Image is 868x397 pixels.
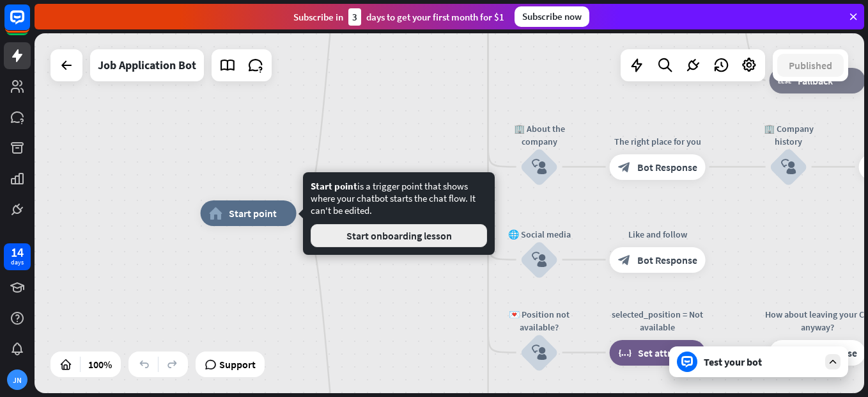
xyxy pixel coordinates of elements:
div: 🏢 About the company [501,122,578,148]
span: Set attribute [638,346,694,359]
i: block_user_input [532,159,547,175]
i: block_fallback [778,74,791,87]
span: Start point [311,180,357,192]
i: block_bot_response [618,254,631,266]
div: 100% [84,354,116,375]
div: 🏢 Company history [750,122,827,148]
div: Job Application Bot [98,49,196,81]
div: The right place for you [600,135,715,148]
i: block_user_input [532,252,547,268]
i: block_user_input [532,345,547,361]
div: Subscribe now [515,6,589,27]
div: 🌐 Social media [501,228,578,241]
i: block_user_input [781,159,796,175]
div: days [11,258,24,267]
div: Test your bot [704,355,819,368]
button: Open LiveChat chat widget [10,5,49,44]
a: 14 days [4,243,31,270]
span: Support [219,354,256,375]
div: is a trigger point that shows where your chatbot starts the chat flow. It can't be edited. [311,180,487,247]
div: Like and follow [600,228,715,241]
span: Bot Response [637,254,697,266]
button: Start onboarding lesson [311,224,487,247]
span: Bot Response [797,346,857,359]
i: block_set_attribute [618,346,632,359]
span: Bot Response [637,161,697,174]
div: 14 [11,247,24,258]
button: Published [777,54,844,77]
i: home_2 [209,207,222,220]
span: Start point [229,207,277,220]
div: 💌 Position not available? [501,308,578,334]
div: JN [7,369,27,390]
i: block_bot_response [618,161,631,174]
div: Subscribe in days to get your first month for $1 [293,8,504,26]
div: selected_position = Not available [600,308,715,334]
span: Fallback [798,74,833,87]
div: 3 [348,8,361,26]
